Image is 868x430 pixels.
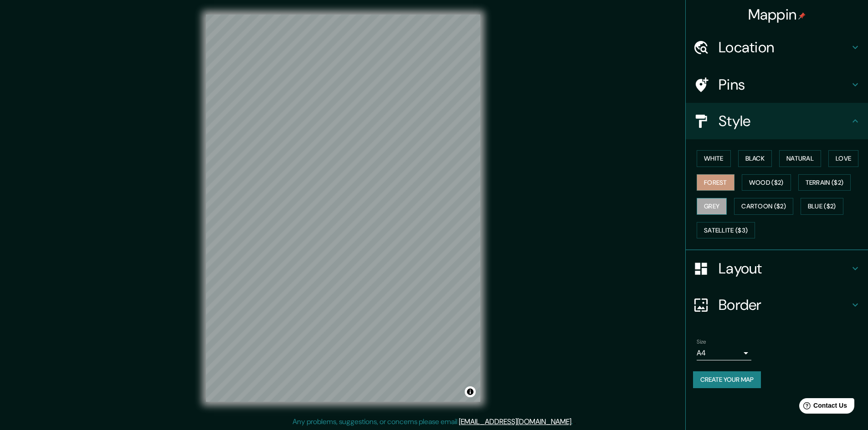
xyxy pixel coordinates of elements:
button: Wood ($2) [742,174,791,191]
h4: Border [719,296,850,314]
h4: Style [719,112,850,130]
button: Terrain ($2) [798,174,851,191]
div: . [573,416,574,427]
button: Forest [697,174,734,191]
h4: Layout [719,259,850,278]
button: Cartoon ($2) [734,198,793,215]
div: . [574,416,576,427]
button: Black [738,150,772,167]
div: Layout [686,250,868,287]
button: White [697,150,731,167]
h4: Location [719,38,850,56]
button: Blue ($2) [801,198,843,215]
a: [EMAIL_ADDRESS][DOMAIN_NAME] [459,417,571,426]
button: Create your map [693,371,761,388]
img: pin-icon.png [798,12,806,20]
h4: Mappin [748,5,806,24]
p: Any problems, suggestions, or concerns please email . [293,416,573,427]
div: Border [686,287,868,323]
div: Location [686,29,868,66]
div: Pins [686,66,868,103]
button: Grey [697,198,727,215]
div: A4 [697,346,751,360]
label: Size [697,338,706,346]
canvas: Map [206,15,480,402]
button: Natural [779,150,821,167]
button: Love [828,150,858,167]
div: Style [686,103,868,139]
button: Toggle attribution [465,386,476,397]
h4: Pins [719,76,850,94]
button: Satellite ($3) [697,222,755,239]
iframe: Help widget launcher [787,395,858,420]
